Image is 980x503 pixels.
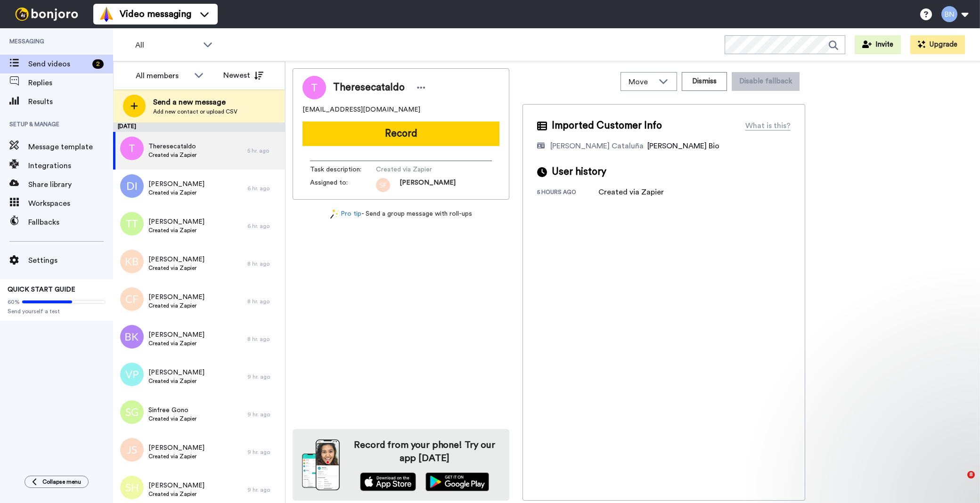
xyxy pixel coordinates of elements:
[120,8,191,21] span: Video messaging
[425,472,489,491] img: playstore
[247,486,280,494] div: 9 hr. ago
[247,222,280,230] div: 6 hr. ago
[120,137,144,160] img: t.png
[349,438,500,465] h4: Record from your phone! Try our app [DATE]
[745,120,791,131] div: What is this?
[216,66,270,85] button: Newest
[120,174,144,198] img: di.png
[120,438,144,462] img: js.png
[28,58,89,70] span: Send videos
[153,108,237,115] span: Add new contact or upload CSV
[148,481,204,490] span: [PERSON_NAME]
[302,439,340,490] img: download
[28,141,113,153] span: Message template
[148,255,204,264] span: [PERSON_NAME]
[148,340,204,347] span: Created via Zapier
[120,476,144,499] img: sh.png
[247,335,280,343] div: 8 hr. ago
[550,140,644,152] div: [PERSON_NAME] Cataluña
[330,209,339,219] img: magic-wand.svg
[148,151,196,159] span: Created via Zapier
[537,188,598,198] div: 5 hours ago
[136,70,189,81] div: All members
[148,264,204,272] span: Created via Zapier
[113,122,285,132] div: [DATE]
[148,302,204,309] span: Created via Zapier
[148,189,204,196] span: Created via Zapier
[42,478,81,486] span: Collapse menu
[120,400,144,424] img: sg.png
[247,448,280,456] div: 9 hr. ago
[28,217,113,228] span: Fallbacks
[153,97,237,108] span: Send a new message
[647,142,719,150] span: [PERSON_NAME] Bio
[247,298,280,305] div: 8 hr. ago
[302,105,420,114] span: [EMAIL_ADDRESS][DOMAIN_NAME]
[148,292,204,302] span: [PERSON_NAME]
[148,217,204,227] span: [PERSON_NAME]
[333,81,405,95] span: Theresecataldo
[855,35,901,54] button: Invite
[148,415,196,422] span: Created via Zapier
[11,8,82,21] img: bj-logo-header-white.svg
[148,368,204,377] span: [PERSON_NAME]
[120,363,144,386] img: vp.png
[148,490,204,498] span: Created via Zapier
[135,40,198,51] span: All
[28,198,113,209] span: Workspaces
[682,72,727,91] button: Dismiss
[247,373,280,381] div: 9 hr. ago
[310,178,376,192] span: Assigned to:
[8,298,20,306] span: 60%
[28,77,113,89] span: Replies
[148,227,204,234] span: Created via Zapier
[376,165,465,174] span: Created via Zapier
[247,185,280,192] div: 6 hr. ago
[120,250,144,273] img: kb.png
[24,476,89,488] button: Collapse menu
[732,72,800,91] button: Disable fallback
[92,59,104,69] div: 2
[247,147,280,154] div: 5 hr. ago
[552,165,606,179] span: User history
[247,411,280,418] div: 9 hr. ago
[330,209,361,219] a: Pro tip
[148,377,204,385] span: Created via Zapier
[629,76,654,88] span: Move
[302,76,326,99] img: Image of Theresecataldo
[948,471,971,494] iframe: Intercom live chat
[28,179,113,190] span: Share library
[148,406,196,415] span: Sinfree Gono
[967,471,975,479] span: 8
[552,119,662,133] span: Imported Customer Info
[8,286,75,293] span: QUICK START GUIDE
[99,7,114,22] img: vm-color.svg
[360,472,416,491] img: appstore
[148,330,204,340] span: [PERSON_NAME]
[148,453,204,460] span: Created via Zapier
[28,96,113,107] span: Results
[376,178,390,192] img: sf.png
[148,142,196,151] span: Theresecataldo
[8,308,106,315] span: Send yourself a test
[120,212,144,235] img: tt.png
[247,260,280,268] div: 8 hr. ago
[400,178,456,192] span: [PERSON_NAME]
[28,255,113,266] span: Settings
[148,443,204,453] span: [PERSON_NAME]
[28,160,113,171] span: Integrations
[302,122,499,146] button: Record
[293,209,509,219] div: - Send a group message with roll-ups
[120,287,144,311] img: cf.png
[910,35,965,54] button: Upgrade
[598,187,664,198] div: Created via Zapier
[120,325,144,349] img: bk.png
[310,165,376,174] span: Task description :
[148,179,204,189] span: [PERSON_NAME]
